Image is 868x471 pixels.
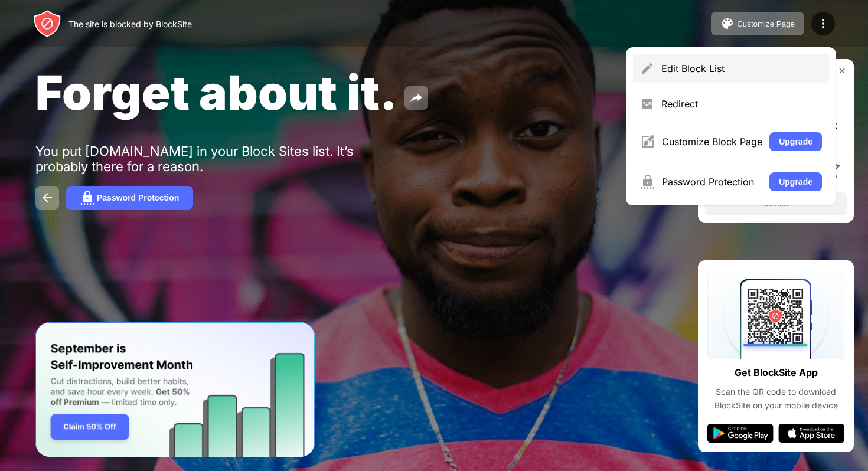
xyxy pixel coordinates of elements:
div: Scan the QR code to download BlockSite on your mobile device [707,385,844,412]
button: Password Protection [66,186,193,210]
img: menu-pencil.svg [640,61,654,76]
img: google-play.svg [707,424,774,443]
img: header-logo.svg [33,9,61,38]
div: Edit Block List [661,63,822,74]
img: menu-password.svg [640,175,655,189]
div: Redirect [661,98,822,110]
img: share.svg [409,91,423,105]
span: Forget about it. [35,64,397,121]
img: menu-redirect.svg [640,97,654,111]
button: Upgrade [769,172,822,191]
button: Customize Page [711,12,804,35]
div: Password Protection [97,193,179,202]
img: app-store.svg [778,424,844,443]
div: The site is blocked by BlockSite [68,19,192,29]
div: Customize Page [737,19,795,28]
div: Customize Block Page [662,136,762,148]
img: menu-icon.svg [816,17,830,31]
img: pallet.svg [720,17,735,31]
div: You put [DOMAIN_NAME] in your Block Sites list. It’s probably there for a reason. [35,143,400,174]
img: password.svg [80,191,94,205]
div: Password Protection [662,176,762,188]
img: rate-us-close.svg [837,66,847,76]
iframe: Banner [35,322,315,457]
img: qrcode.svg [707,270,844,359]
button: Upgrade [769,132,822,151]
img: back.svg [40,191,54,205]
img: menu-customize.svg [640,135,655,149]
div: Get BlockSite App [735,364,818,381]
